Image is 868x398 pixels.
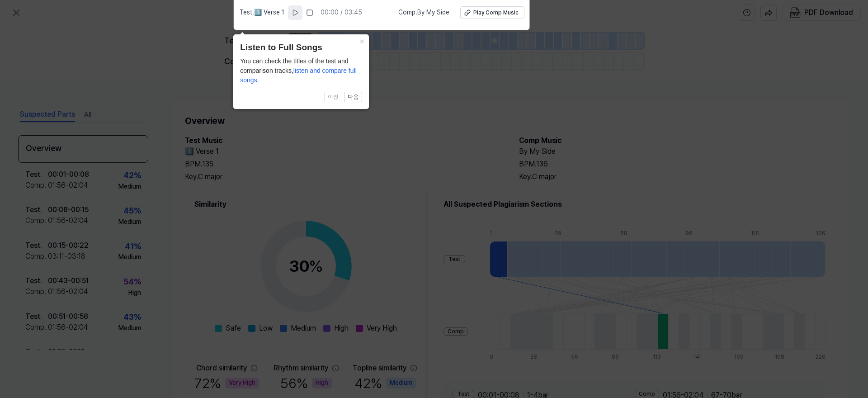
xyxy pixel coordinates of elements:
header: Listen to Full Songs [240,41,362,54]
div: You can check the titles of the test and comparison tracks, [240,57,362,85]
span: listen and compare full songs. [240,67,357,84]
button: Play Comp Music [460,6,524,19]
button: Close [354,34,369,47]
span: Comp . By My Side [398,8,449,17]
div: 00:00 / 03:45 [321,8,362,17]
div: Play Comp Music [473,9,519,17]
button: 다음 [344,92,362,103]
span: Test . 1️⃣ Verse 1 [240,8,284,17]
